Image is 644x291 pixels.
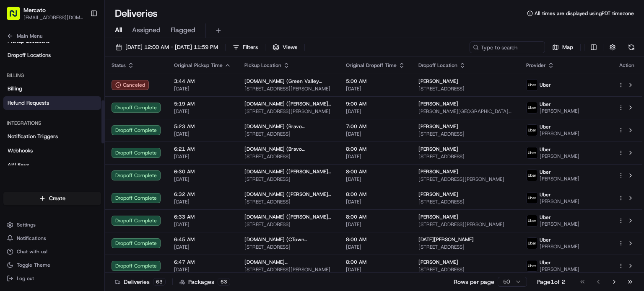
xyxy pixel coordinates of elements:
span: [STREET_ADDRESS] [418,266,513,273]
a: Powered byPylon [59,229,101,235]
div: Packages [179,278,230,286]
span: 9:00 AM [346,100,405,107]
span: [DATE] [346,198,405,205]
button: Refresh [626,41,637,53]
span: [DATE] [346,131,405,137]
span: Filters [243,44,258,51]
span: [DATE] [68,151,85,158]
span: 6:33 AM [174,214,231,220]
span: Original Dropoff Time [346,62,397,69]
span: [DATE] [174,221,231,228]
span: [DATE] [346,108,405,115]
span: [DATE] [174,85,231,92]
button: Log out [3,273,101,284]
span: [STREET_ADDRESS] [418,85,513,92]
span: 8:00 AM [346,236,405,243]
span: 8:00 AM [346,259,405,265]
span: [STREET_ADDRESS][PERSON_NAME] [244,85,332,92]
span: Mercato [23,6,46,14]
img: uber-new-logo.jpeg [527,80,538,90]
button: See all [130,129,153,139]
span: 7:00 AM [346,123,405,130]
span: Uber [540,101,551,108]
button: Filters [229,41,262,53]
button: [DATE] 12:00 AM - [DATE] 11:59 PM [112,41,222,53]
span: [STREET_ADDRESS] [418,131,513,137]
span: [STREET_ADDRESS][PERSON_NAME] [244,108,332,115]
span: 8:00 AM [346,168,405,175]
span: Original Pickup Time [174,62,223,69]
div: Billing [3,69,101,82]
img: uber-new-logo.jpeg [527,193,538,203]
span: Notifications [17,235,46,242]
span: [PERSON_NAME] [540,108,579,114]
button: [EMAIL_ADDRESS][DOMAIN_NAME] [23,14,83,21]
span: [DOMAIN_NAME] ([PERSON_NAME] Meat Market) [244,100,332,107]
a: Dropoff Locations [3,49,101,62]
div: 63 [218,278,230,286]
span: Map [562,44,573,51]
span: Pylon [83,229,101,235]
span: Uber [540,169,551,175]
span: [STREET_ADDRESS] [244,176,332,183]
span: [PERSON_NAME] [540,243,579,250]
button: Start new chat [143,104,153,114]
h1: Deliveries [115,7,158,20]
img: uber-new-logo.jpeg [527,238,538,249]
div: Deliveries [115,278,166,286]
span: [DATE] [174,266,231,273]
span: All [115,25,122,35]
span: 6:32 AM [174,191,231,198]
img: 1736555255976-a54dd68f-1ca7-489b-9aae-adbdc363a1c4 [17,152,23,158]
input: Clear [22,75,138,84]
span: [STREET_ADDRESS] [244,198,332,205]
span: [DOMAIN_NAME] (Bravo Supermarket ([STREET_ADDRESS])) [244,146,332,152]
img: Regen Pajulas [8,143,22,157]
div: 💻 [71,209,78,216]
span: [DATE] [174,198,231,205]
span: [DATE] [346,153,405,160]
a: API Keys [3,158,101,172]
div: Start new chat [38,101,138,110]
button: Toggle Theme [3,259,101,271]
div: Past conversations [8,130,54,137]
span: Dropoff Location [418,62,457,69]
a: Billing [3,82,101,95]
span: [DATE] [174,108,231,115]
span: [PERSON_NAME] [540,198,579,205]
span: [STREET_ADDRESS][PERSON_NAME] [418,221,513,228]
img: 1736555255976-a54dd68f-1ca7-489b-9aae-adbdc363a1c4 [8,101,23,116]
span: Views [283,44,297,51]
p: Rows per page [454,278,494,286]
span: [DOMAIN_NAME] ([GEOGRAPHIC_DATA]) [244,259,332,265]
a: Refund Requests [3,96,101,110]
span: [DATE] [346,85,405,92]
span: [STREET_ADDRESS] [244,244,332,250]
span: [DOMAIN_NAME] ([PERSON_NAME] Farm) [244,191,332,198]
span: API Documentation [79,209,135,217]
span: Uber [540,214,551,221]
span: [PERSON_NAME] [418,191,458,198]
img: 1736555255976-a54dd68f-1ca7-489b-9aae-adbdc363a1c4 [17,174,23,181]
div: 63 [153,278,166,286]
span: Assigned [132,25,161,35]
button: Canceled [112,80,149,90]
span: [PERSON_NAME] [418,259,458,265]
span: [DOMAIN_NAME] (CTown Supermarkets ([GEOGRAPHIC_DATA])) [244,236,332,243]
span: Main Menu [17,33,42,39]
span: Billing [8,85,22,93]
span: [PERSON_NAME] [540,266,579,273]
span: [PERSON_NAME] [418,214,458,220]
input: Type to search [470,41,545,53]
span: Uber [540,237,551,243]
span: [DOMAIN_NAME] ([PERSON_NAME] Farm) [244,214,332,220]
span: Webhooks [8,147,33,155]
span: [PERSON_NAME] [418,100,458,107]
a: 📗Knowledge Base [5,205,68,220]
img: 5e9a9d7314ff4150bce227a61376b483.jpg [18,101,33,116]
span: Toggle Theme [17,262,50,268]
span: [PERSON_NAME][GEOGRAPHIC_DATA][PERSON_NAME], [STREET_ADDRESS][US_STATE] [418,108,513,115]
span: [DATE] [346,266,405,273]
img: uber-new-logo.jpeg [527,170,538,181]
span: 6:21 AM [174,146,231,152]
